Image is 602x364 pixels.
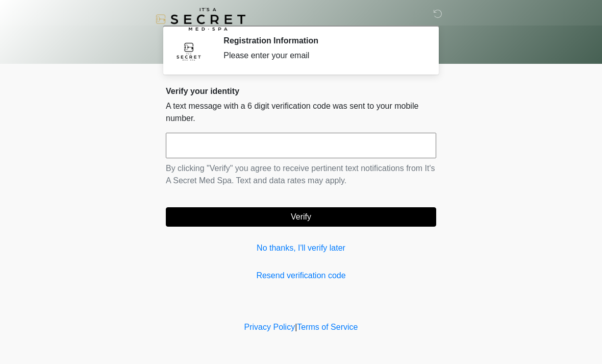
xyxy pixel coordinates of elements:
[166,242,436,254] a: No thanks, I'll verify later
[297,323,358,331] a: Terms of Service
[173,36,204,66] img: Agent Avatar
[244,323,295,331] a: Privacy Policy
[166,162,436,187] p: By clicking "Verify" you agree to receive pertinent text notifications from It's A Secret Med Spa...
[166,270,436,282] a: Resend verification code
[223,36,421,45] h2: Registration Information
[166,100,436,125] p: A text message with a 6 digit verification code was sent to your mobile number.
[156,8,245,31] img: It's A Secret Med Spa Logo
[295,323,297,331] a: |
[166,207,436,227] button: Verify
[166,86,436,96] h2: Verify your identity
[223,50,421,62] div: Please enter your email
